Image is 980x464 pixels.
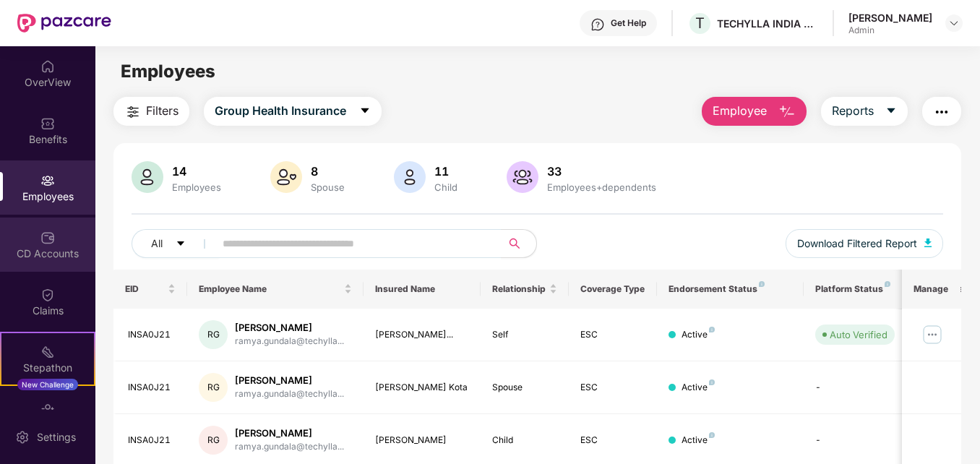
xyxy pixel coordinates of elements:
[481,270,569,309] th: Relationship
[235,426,344,440] div: [PERSON_NAME]
[709,379,715,385] img: svg+xml;base64,PHN2ZyB4bWxucz0iaHR0cDovL3d3dy53My5vcmcvMjAwMC9zdmciIHdpZHRoPSI4IiBoZWlnaHQ9IjgiIH...
[695,14,705,32] span: T
[132,229,220,258] button: Allcaret-down
[580,434,645,447] div: ESC
[702,97,807,126] button: Employee
[33,430,80,444] div: Settings
[40,288,55,302] img: svg+xml;base64,PHN2ZyBpZD0iQ2xhaW0iIHhtbG5zPSJodHRwOi8vd3d3LnczLm9yZy8yMDAwL3N2ZyIgd2lkdGg9IjIwIi...
[759,281,765,287] img: svg+xml;base64,PHN2ZyB4bWxucz0iaHR0cDovL3d3dy53My5vcmcvMjAwMC9zdmciIHdpZHRoPSI4IiBoZWlnaHQ9IjgiIH...
[270,161,302,193] img: svg+xml;base64,PHN2ZyB4bWxucz0iaHR0cDovL3d3dy53My5vcmcvMjAwMC9zdmciIHhtbG5zOnhsaW5rPSJodHRwOi8vd3...
[431,164,460,179] div: 11
[235,440,344,454] div: ramya.gundala@techylla...
[544,181,659,193] div: Employees+dependents
[15,430,30,444] img: svg+xml;base64,PHN2ZyBpZD0iU2V0dGluZy0yMHgyMCIgeG1sbnM9Imh0dHA6Ly93d3cudzMub3JnLzIwMDAvc3ZnIiB3aW...
[709,432,715,438] img: svg+xml;base64,PHN2ZyB4bWxucz0iaHR0cDovL3d3dy53My5vcmcvMjAwMC9zdmciIHdpZHRoPSI4IiBoZWlnaHQ9IjgiIH...
[235,335,344,348] div: ramya.gundala@techylla...
[199,320,228,349] div: RG
[830,327,887,342] div: Auto Verified
[359,105,371,118] span: caret-down
[375,434,470,447] div: [PERSON_NAME]
[832,102,874,120] span: Reports
[501,229,537,258] button: search
[682,434,715,447] div: Active
[128,328,176,342] div: INSA0J21
[40,402,55,416] img: svg+xml;base64,PHN2ZyBpZD0iRW5kb3JzZW1lbnRzIiB4bWxucz0iaHR0cDovL3d3dy53My5vcmcvMjAwMC9zdmciIHdpZH...
[394,161,426,193] img: svg+xml;base64,PHN2ZyB4bWxucz0iaHR0cDovL3d3dy53My5vcmcvMjAwMC9zdmciIHhtbG5zOnhsaW5rPSJodHRwOi8vd3...
[235,374,344,387] div: [PERSON_NAME]
[40,231,55,245] img: svg+xml;base64,PHN2ZyBpZD0iQ0RfQWNjb3VudHMiIGRhdGEtbmFtZT0iQ0QgQWNjb3VudHMiIHhtbG5zPSJodHRwOi8vd3...
[492,381,557,395] div: Spouse
[146,102,179,120] span: Filters
[1,361,94,375] div: Stepathon
[235,387,344,401] div: ramya.gundala@techylla...
[375,328,470,342] div: [PERSON_NAME]...
[199,283,341,295] span: Employee Name
[580,381,645,395] div: ESC
[125,283,165,295] span: EID
[848,25,932,36] div: Admin
[40,173,55,188] img: svg+xml;base64,PHN2ZyBpZD0iRW1wbG95ZWVzIiB4bWxucz0iaHR0cDovL3d3dy53My5vcmcvMjAwMC9zdmciIHdpZHRoPS...
[132,161,163,193] img: svg+xml;base64,PHN2ZyB4bWxucz0iaHR0cDovL3d3dy53My5vcmcvMjAwMC9zdmciIHhtbG5zOnhsaW5rPSJodHRwOi8vd3...
[501,238,529,249] span: search
[308,181,348,193] div: Spouse
[308,164,348,179] div: 8
[17,379,78,390] div: New Challenge
[848,11,932,25] div: [PERSON_NAME]
[815,283,895,295] div: Platform Status
[187,270,364,309] th: Employee Name
[933,103,950,121] img: svg+xml;base64,PHN2ZyB4bWxucz0iaHR0cDovL3d3dy53My5vcmcvMjAwMC9zdmciIHdpZHRoPSIyNCIgaGVpZ2h0PSIyNC...
[507,161,538,193] img: svg+xml;base64,PHN2ZyB4bWxucz0iaHR0cDovL3d3dy53My5vcmcvMjAwMC9zdmciIHhtbG5zOnhsaW5rPSJodHRwOi8vd3...
[40,116,55,131] img: svg+xml;base64,PHN2ZyBpZD0iQmVuZWZpdHMiIHhtbG5zPSJodHRwOi8vd3d3LnczLm9yZy8yMDAwL3N2ZyIgd2lkdGg9Ij...
[204,97,382,126] button: Group Health Insurancecaret-down
[778,103,796,121] img: svg+xml;base64,PHN2ZyB4bWxucz0iaHR0cDovL3d3dy53My5vcmcvMjAwMC9zdmciIHhtbG5zOnhsaW5rPSJodHRwOi8vd3...
[151,236,163,252] span: All
[590,17,605,32] img: svg+xml;base64,PHN2ZyBpZD0iSGVscC0zMngzMiIgeG1sbnM9Imh0dHA6Ly93d3cudzMub3JnLzIwMDAvc3ZnIiB3aWR0aD...
[364,270,481,309] th: Insured Name
[169,181,224,193] div: Employees
[492,283,546,295] span: Relationship
[797,236,917,252] span: Download Filtered Report
[821,97,908,126] button: Reportscaret-down
[492,434,557,447] div: Child
[17,14,111,33] img: New Pazcare Logo
[902,270,960,309] th: Manage
[199,373,228,402] div: RG
[375,381,470,395] div: [PERSON_NAME] Kota
[40,345,55,359] img: svg+xml;base64,PHN2ZyB4bWxucz0iaHR0cDovL3d3dy53My5vcmcvMjAwMC9zdmciIHdpZHRoPSIyMSIgaGVpZ2h0PSIyMC...
[544,164,659,179] div: 33
[885,105,897,118] span: caret-down
[885,281,890,287] img: svg+xml;base64,PHN2ZyB4bWxucz0iaHR0cDovL3d3dy53My5vcmcvMjAwMC9zdmciIHdpZHRoPSI4IiBoZWlnaHQ9IjgiIH...
[717,17,818,30] div: TECHYLLA INDIA PRIVATE LIMITED
[921,323,944,346] img: manageButton
[948,17,960,29] img: svg+xml;base64,PHN2ZyBpZD0iRHJvcGRvd24tMzJ4MzIiIHhtbG5zPSJodHRwOi8vd3d3LnczLm9yZy8yMDAwL3N2ZyIgd2...
[113,270,187,309] th: EID
[569,270,657,309] th: Coverage Type
[682,381,715,395] div: Active
[199,426,228,455] div: RG
[235,321,344,335] div: [PERSON_NAME]
[176,239,186,250] span: caret-down
[924,239,932,247] img: svg+xml;base64,PHN2ZyB4bWxucz0iaHR0cDovL3d3dy53My5vcmcvMjAwMC9zdmciIHhtbG5zOnhsaW5rPSJodHRwOi8vd3...
[215,102,346,120] span: Group Health Insurance
[169,164,224,179] div: 14
[124,103,142,121] img: svg+xml;base64,PHN2ZyB4bWxucz0iaHR0cDovL3d3dy53My5vcmcvMjAwMC9zdmciIHdpZHRoPSIyNCIgaGVpZ2h0PSIyNC...
[713,102,767,120] span: Employee
[128,434,176,447] div: INSA0J21
[786,229,943,258] button: Download Filtered Report
[682,328,715,342] div: Active
[121,61,215,82] span: Employees
[492,328,557,342] div: Self
[431,181,460,193] div: Child
[709,327,715,332] img: svg+xml;base64,PHN2ZyB4bWxucz0iaHR0cDovL3d3dy53My5vcmcvMjAwMC9zdmciIHdpZHRoPSI4IiBoZWlnaHQ9IjgiIH...
[804,361,906,414] td: -
[113,97,189,126] button: Filters
[128,381,176,395] div: INSA0J21
[669,283,792,295] div: Endorsement Status
[611,17,646,29] div: Get Help
[580,328,645,342] div: ESC
[40,59,55,74] img: svg+xml;base64,PHN2ZyBpZD0iSG9tZSIgeG1sbnM9Imh0dHA6Ly93d3cudzMub3JnLzIwMDAvc3ZnIiB3aWR0aD0iMjAiIG...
